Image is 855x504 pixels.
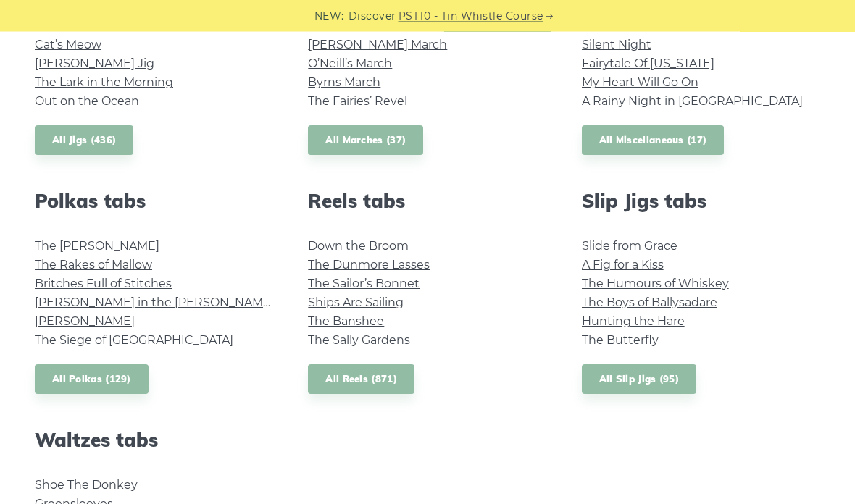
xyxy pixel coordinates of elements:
a: My Heart Will Go On [582,76,698,90]
a: The Humours of Whiskey [582,277,729,291]
span: Discover [349,8,396,25]
h2: Waltzes tabs [35,429,273,452]
a: All Polkas (129) [35,365,149,395]
a: O’Neill’s March [308,57,392,71]
a: The Butterfly [582,334,659,348]
a: Shoe The Donkey [35,479,138,492]
a: The [PERSON_NAME] [35,240,159,253]
a: Fairytale Of [US_STATE] [582,57,714,71]
a: The Boys of Ballysadare [582,296,717,310]
a: The Sailor’s Bonnet [308,277,420,291]
a: All Reels (871) [308,365,414,395]
a: Ships Are Sailing [308,296,404,310]
a: Byrns March [308,76,380,90]
a: The Lark in the Morning [35,76,173,90]
h2: Polkas tabs [35,190,273,213]
a: Silent Night [582,38,651,52]
a: All Miscellaneous (17) [582,126,725,156]
a: The Fairies’ Revel [308,95,407,109]
a: The Banshee [308,315,384,329]
a: The Sally Gardens [308,334,410,348]
a: Hunting the Hare [582,315,685,329]
a: The Dunmore Lasses [308,259,430,272]
a: The Siege of [GEOGRAPHIC_DATA] [35,334,233,348]
a: All Slip Jigs (95) [582,365,696,395]
a: Britches Full of Stitches [35,277,172,291]
span: NEW: [314,8,344,25]
a: Slide from Grace [582,240,677,253]
a: Down the Broom [308,240,409,253]
a: [PERSON_NAME] March [308,38,447,52]
h2: Reels tabs [308,190,546,213]
a: A Rainy Night in [GEOGRAPHIC_DATA] [582,95,803,109]
a: The Rakes of Mallow [35,259,152,272]
a: PST10 - Tin Whistle Course [399,8,543,25]
h2: Slip Jigs tabs [582,190,820,213]
a: All Marches (37) [308,126,423,156]
a: Out on the Ocean [35,95,139,109]
a: [PERSON_NAME] [35,315,135,329]
a: [PERSON_NAME] Jig [35,57,154,71]
a: A Fig for a Kiss [582,259,664,272]
a: [PERSON_NAME] in the [PERSON_NAME] [35,296,275,310]
a: All Jigs (436) [35,126,133,156]
a: Cat’s Meow [35,38,101,52]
